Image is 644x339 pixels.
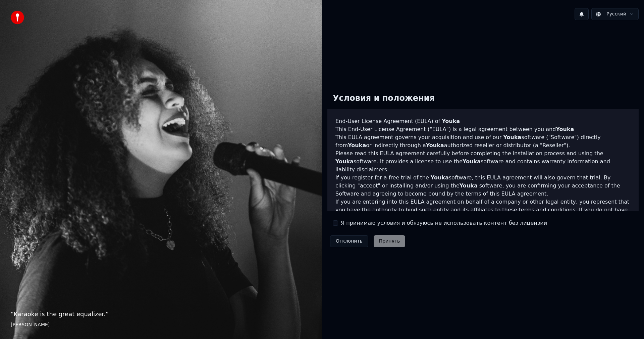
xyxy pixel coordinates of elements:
[341,219,547,227] label: Я принимаю условия и обязуюсь не использовать контент без лицензии
[330,235,368,247] button: Отклонить
[335,158,354,165] span: Youka
[460,182,478,189] span: Youka
[11,309,311,319] p: “ Karaoke is the great equalizer. ”
[431,174,449,181] span: Youka
[442,118,460,124] span: Youka
[11,11,24,24] img: youka
[327,88,440,109] div: Условия и положения
[503,134,521,140] span: Youka
[463,158,481,165] span: Youka
[348,142,366,149] span: Youka
[335,125,631,133] p: This End-User License Agreement ("EULA") is a legal agreement between you and
[335,174,631,198] p: If you register for a free trial of the software, this EULA agreement will also govern that trial...
[426,142,444,149] span: Youka
[556,126,574,132] span: Youka
[335,198,631,230] p: If you are entering into this EULA agreement on behalf of a company or other legal entity, you re...
[11,322,311,328] footer: [PERSON_NAME]
[335,117,631,125] h3: End-User License Agreement (EULA) of
[335,150,631,174] p: Please read this EULA agreement carefully before completing the installation process and using th...
[335,133,631,150] p: This EULA agreement governs your acquisition and use of our software ("Software") directly from o...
